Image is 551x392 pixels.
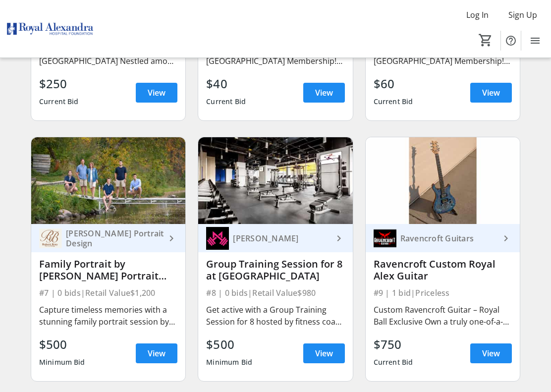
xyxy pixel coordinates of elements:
[466,9,489,21] span: Log In
[374,227,396,250] img: Ravencroft Guitars
[333,232,345,244] mat-icon: keyboard_arrow_right
[39,227,62,250] img: Robert Bray Portrait Design
[206,286,344,300] div: #8 | 0 bids | Retail Value $980
[315,87,333,99] span: View
[198,137,352,224] img: Group Training Session for 8 at Archetype
[206,304,344,328] div: Get active with a Group Training Session for 8 hosted by fitness coach [PERSON_NAME]. This sessio...
[136,343,177,363] a: View
[482,347,500,359] span: View
[39,93,79,111] div: Current Bid
[229,233,332,243] div: [PERSON_NAME]
[206,353,252,371] div: Minimum Bid
[206,336,252,353] div: $500
[303,83,345,103] a: View
[31,137,185,224] img: Family Portrait by Robert Bray Portrait Design
[482,87,500,99] span: View
[374,286,512,300] div: #9 | 1 bid | Priceless
[206,227,229,250] img: Mukai Maromo
[148,87,165,99] span: View
[39,336,85,353] div: $500
[477,31,495,49] button: Cart
[39,304,177,328] div: Capture timeless memories with a stunning family portrait session by renowned [DEMOGRAPHIC_DATA] ...
[206,93,246,111] div: Current Bid
[501,31,521,51] button: Help
[470,343,512,363] a: View
[374,353,413,371] div: Current Bid
[525,31,545,51] button: Menu
[303,343,345,363] a: View
[500,7,545,23] button: Sign Up
[396,233,500,243] div: Ravencroft Guitars
[458,7,496,23] button: Log In
[374,336,413,353] div: $750
[39,353,85,371] div: Minimum Bid
[39,258,177,282] div: Family Portrait by [PERSON_NAME] Portrait Design
[500,232,512,244] mat-icon: keyboard_arrow_right
[39,286,177,300] div: #7 | 0 bids | Retail Value $1,200
[374,75,413,93] div: $60
[6,4,94,54] img: Royal Alexandra Hospital Foundation's Logo
[315,347,333,359] span: View
[198,224,352,252] a: Mukai Maromo[PERSON_NAME]
[366,137,520,224] img: Ravencroft Custom Royal Alex Guitar
[470,83,512,103] a: View
[374,304,512,328] div: Custom Ravencroft Guitar – Royal Ball Exclusive Own a truly one-of-a-kind masterpiece handcrafted...
[39,75,79,93] div: $250
[31,224,185,252] a: Robert Bray Portrait Design[PERSON_NAME] Portrait Design
[366,224,520,252] a: Ravencroft GuitarsRavencroft Guitars
[374,93,413,111] div: Current Bid
[165,232,177,244] mat-icon: keyboard_arrow_right
[206,75,246,93] div: $40
[136,83,177,103] a: View
[206,258,344,282] div: Group Training Session for 8 at [GEOGRAPHIC_DATA]
[508,9,537,21] span: Sign Up
[148,347,165,359] span: View
[62,228,165,248] div: [PERSON_NAME] Portrait Design
[374,258,512,282] div: Ravencroft Custom Royal Alex Guitar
